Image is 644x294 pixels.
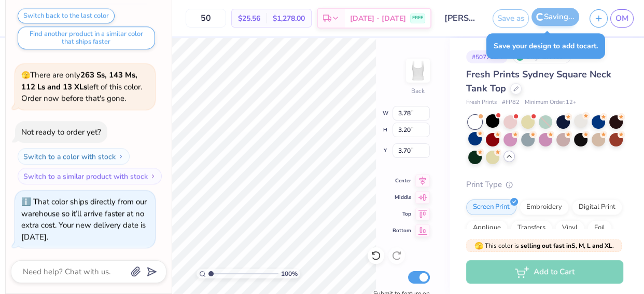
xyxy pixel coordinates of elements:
[511,220,552,236] div: Transfers
[150,173,156,179] img: Switch to a similar product with stock
[437,8,487,29] input: Untitled Design
[281,269,298,278] span: 100 %
[466,220,508,236] div: Applique
[21,70,30,80] span: 🫣
[610,9,634,28] a: OM
[587,220,612,236] div: Foil
[411,86,425,96] div: Back
[408,60,428,81] img: Back
[555,220,584,236] div: Vinyl
[474,241,614,250] span: This color is .
[186,9,226,28] input: – –
[21,127,101,137] div: Not ready to order yet?
[18,26,155,49] button: Find another product in a similar color that ships faster
[502,98,520,107] span: # FP82
[21,196,147,242] div: That color ships directly from our warehouse so it’ll arrive faster at no extra cost. Your new de...
[466,68,611,95] span: Fresh Prints Sydney Square Neck Tank Top
[520,199,569,215] div: Embroidery
[466,179,623,191] div: Print Type
[18,8,115,23] button: Switch back to the last color
[118,153,124,159] img: Switch to a color with stock
[238,13,260,24] span: $25.56
[350,13,406,24] span: [DATE] - [DATE]
[393,194,411,201] span: Middle
[412,15,423,22] span: FREE
[393,210,411,218] span: Top
[466,98,497,107] span: Fresh Prints
[273,13,305,24] span: $1,278.00
[21,70,142,103] span: There are only left of this color. Order now before that's gone.
[525,98,577,107] span: Minimum Order: 12 +
[615,12,628,24] span: OM
[18,148,130,165] button: Switch to a color with stock
[486,33,605,59] div: Save your design to add to cart .
[18,168,162,184] button: Switch to a similar product with stock
[572,199,622,215] div: Digital Print
[466,199,516,215] div: Screen Print
[21,70,137,92] strong: 263 Ss, 143 Ms, 112 Ls and 13 XLs
[521,242,612,250] strong: selling out fast in S, M, L and XL
[466,50,508,63] div: # 507213A
[393,177,411,184] span: Center
[393,227,411,234] span: Bottom
[474,241,483,251] span: 🫣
